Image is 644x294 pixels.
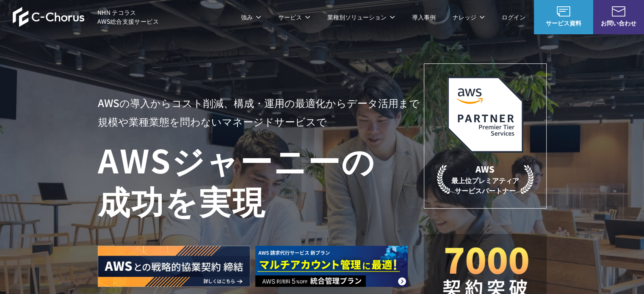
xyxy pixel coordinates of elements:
img: AWS請求代行サービス 統合管理プラン [255,246,408,287]
p: 業種別ソリューション [327,13,395,22]
p: AWSの導入からコスト削減、 構成・運用の最適化からデータ活用まで 規模や業種業態を問わない マネージドサービスで [98,93,424,131]
h1: AWS ジャーニーの 成功を実現 [98,139,424,220]
span: サービス資料 [534,19,593,27]
a: ログイン [502,13,525,22]
img: AWSとの戦略的協業契約 締結 [98,246,250,287]
p: 最上位プレミアティア サービスパートナー [437,163,533,195]
em: AWS [475,163,495,175]
img: AWS総合支援サービス C-Chorus サービス資料 [557,6,570,16]
span: NHN テコラス AWS総合支援サービス [97,8,159,26]
p: ナレッジ [453,13,485,22]
p: 強み [241,13,261,22]
a: AWS総合支援サービス C-Chorus NHN テコラスAWS総合支援サービス [13,7,159,27]
p: サービス [278,13,310,22]
img: AWSプレミアティアサービスパートナー [447,77,523,153]
span: お問い合わせ [593,19,644,27]
img: お問い合わせ [612,6,625,16]
a: 導入事例 [412,13,436,22]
